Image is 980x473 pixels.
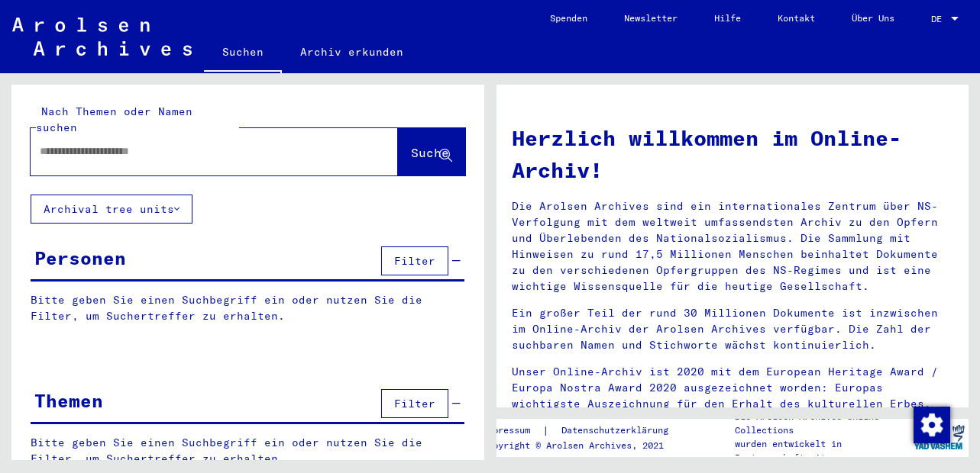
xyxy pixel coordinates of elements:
div: Zustimmung ändern [913,406,949,442]
img: yv_logo.png [910,418,968,456]
p: Bitte geben Sie einen Suchbegriff ein oder nutzen Sie die Filter, um Suchertreffer zu erhalten. [31,292,464,324]
span: Suche [411,145,449,160]
p: wurden entwickelt in Partnerschaft mit [735,437,910,465]
div: | [482,423,687,439]
a: Archiv erkunden [282,34,422,70]
p: Ein großer Teil der rund 30 Millionen Dokumente ist inzwischen im Online-Archiv der Arolsen Archi... [512,305,954,353]
p: Unser Online-Archiv ist 2020 mit dem European Heritage Award / Europa Nostra Award 2020 ausgezeic... [512,364,954,412]
h1: Herzlich willkommen im Online-Archiv! [512,122,954,186]
div: Personen [34,244,126,272]
p: Die Arolsen Archives sind ein internationales Zentrum über NS-Verfolgung mit dem weltweit umfasse... [512,198,954,294]
button: Filter [381,246,448,275]
img: Arolsen_neg.svg [12,18,192,56]
a: Suchen [204,34,282,73]
button: Suche [398,128,465,175]
div: Themen [34,387,103,414]
button: Archival tree units [31,195,192,224]
span: DE [931,14,948,24]
img: Zustimmung ändern [914,407,950,443]
span: Filter [394,254,435,268]
a: Impressum [482,423,542,439]
span: Filter [394,397,435,410]
p: Die Arolsen Archives Online-Collections [735,410,910,437]
mat-label: Nach Themen oder Namen suchen [36,105,192,134]
button: Filter [381,389,448,418]
a: Datenschutzerklärung [549,423,687,439]
p: Copyright © Arolsen Archives, 2021 [482,439,687,452]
